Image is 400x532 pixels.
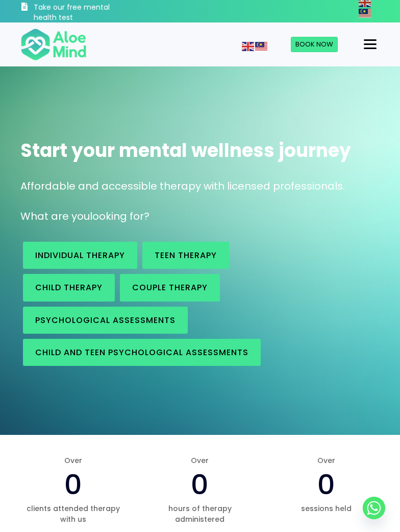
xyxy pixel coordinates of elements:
[20,3,128,22] a: Take our free mental health test
[20,28,87,61] img: Aloe mind Logo
[191,465,209,504] span: 0
[23,339,261,366] a: Child and Teen Psychological assessments
[64,465,82,504] span: 0
[255,42,267,51] img: ms
[132,282,208,293] span: Couple therapy
[23,242,137,269] a: Individual therapy
[255,40,268,51] a: Malay
[23,274,115,301] a: Child Therapy
[142,242,229,269] a: Teen Therapy
[291,37,338,52] a: Book Now
[23,307,188,334] a: Psychological assessments
[20,209,90,223] span: What are you
[35,314,176,326] span: Psychological assessments
[34,3,128,22] h3: Take our free mental health test
[273,455,380,466] span: Over
[155,249,217,261] span: Teen Therapy
[20,455,127,466] span: Over
[360,36,381,53] button: Menu
[273,503,380,514] span: sessions held
[295,39,333,49] span: Book Now
[120,274,220,301] a: Couple therapy
[20,503,127,524] span: clients attended therapy with us
[317,465,335,504] span: 0
[35,282,103,293] span: Child Therapy
[242,40,255,51] a: English
[242,42,254,51] img: en
[20,179,380,194] p: Affordable and accessible therapy with licensed professionals.
[20,137,351,164] span: Start your mental wellness journey
[90,209,149,223] span: looking for?
[147,455,253,466] span: Over
[147,503,253,524] span: hours of therapy administered
[35,346,248,358] span: Child and Teen Psychological assessments
[35,249,125,261] span: Individual therapy
[363,497,385,519] a: Whatsapp
[359,8,372,18] a: Malay
[359,9,371,18] img: ms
